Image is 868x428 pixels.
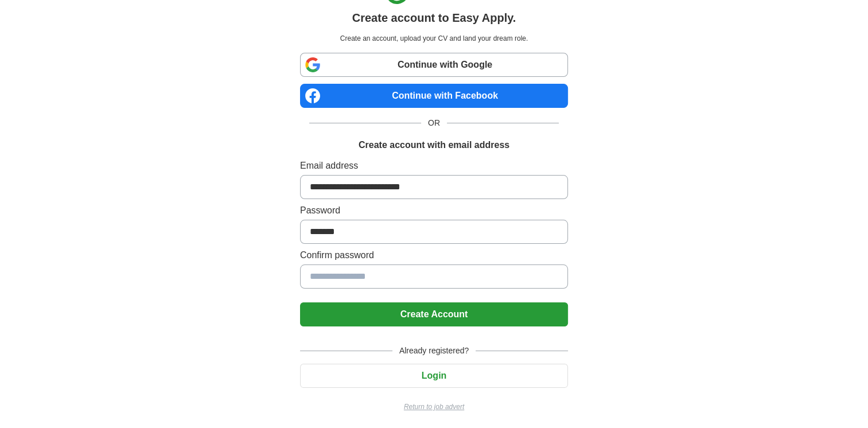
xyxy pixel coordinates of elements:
h1: Create account with email address [359,138,509,152]
a: Login [300,371,568,380]
a: Return to job advert [300,402,568,412]
label: Password [300,204,568,217]
label: Confirm password [300,248,568,262]
span: Already registered? [392,345,476,357]
button: Create Account [300,302,568,326]
span: OR [421,117,447,129]
label: Email address [300,159,568,173]
p: Create an account, upload your CV and land your dream role. [302,33,566,44]
button: Login [300,364,568,388]
a: Continue with Facebook [300,84,568,108]
h1: Create account to Easy Apply. [352,9,516,26]
a: Continue with Google [300,53,568,77]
